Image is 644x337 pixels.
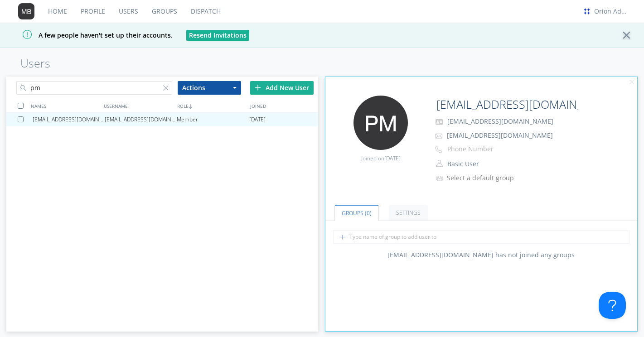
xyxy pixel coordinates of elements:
button: Actions [178,81,241,95]
div: ROLE [175,99,248,112]
input: Name [433,96,579,114]
span: [EMAIL_ADDRESS][DOMAIN_NAME] [447,131,553,140]
span: A few people haven't set up their accounts. [7,31,173,39]
input: Search users [16,81,172,95]
input: Type name of group to add user to [333,230,629,244]
a: Groups (0) [334,205,379,221]
div: Member [177,113,249,126]
img: person-outline.svg [436,160,443,167]
span: [DATE] [384,154,401,162]
div: Orion Admin 1 [594,7,628,16]
span: Joined on [361,154,401,162]
div: [EMAIL_ADDRESS][DOMAIN_NAME] has not joined any groups [325,250,637,260]
button: Resend Invitations [186,30,249,41]
span: [EMAIL_ADDRESS][DOMAIN_NAME] [447,117,553,125]
div: Add New User [250,81,314,95]
img: phone-outline.svg [435,146,442,153]
img: bb273bc148dd44e2aefd13aed3d2c790 [582,6,592,16]
div: [EMAIL_ADDRESS][DOMAIN_NAME] [105,113,177,126]
div: JOINED [248,99,321,112]
a: [EMAIL_ADDRESS][DOMAIN_NAME][EMAIL_ADDRESS][DOMAIN_NAME]Member[DATE] [6,113,318,126]
iframe: Toggle Customer Support [599,292,626,319]
div: NAMES [29,99,102,112]
div: USERNAME [102,99,174,112]
img: icon-alert-users-thin-outline.svg [436,172,445,184]
a: Settings [389,205,428,221]
div: [EMAIL_ADDRESS][DOMAIN_NAME] [33,113,105,126]
button: Basic User [444,158,535,170]
img: 373638.png [353,96,408,150]
span: [DATE] [249,113,266,126]
img: 373638.png [18,3,34,19]
div: Select a default group [447,173,523,183]
img: cancel.svg [629,79,635,86]
img: plus.svg [255,84,261,91]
